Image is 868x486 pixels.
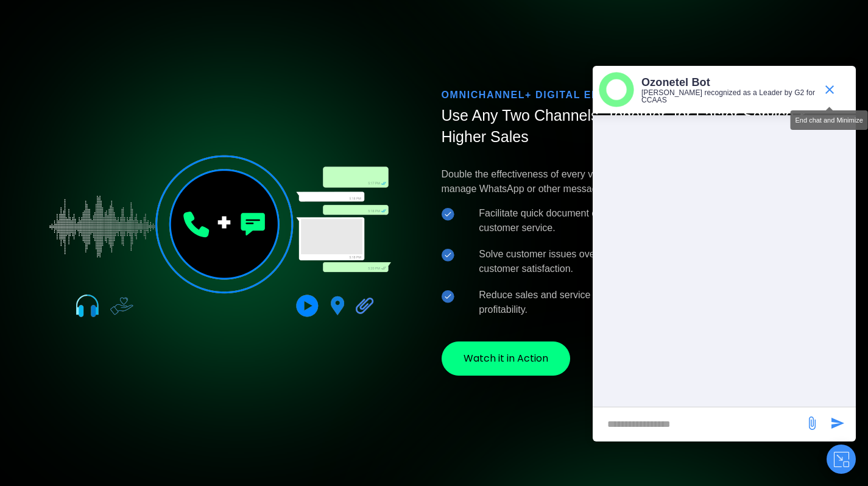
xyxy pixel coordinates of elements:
[599,72,634,107] img: header
[442,88,823,102] div: OMNICHANNEL+ DIGITAL ENGAGEMENT
[641,76,816,90] p: Ozonetel Bot
[817,77,842,102] span: end chat or minimize
[442,105,823,152] h3: Use Any Two Channels, Together, for Faster Service & Higher Sales
[827,445,856,474] button: Close chat
[825,411,850,435] span: send message
[791,110,868,130] div: End chat and Minimize
[442,247,823,276] li: Solve customer issues over a single interaction and significantly boost customer satisfaction.
[442,167,823,196] p: Double the effectiveness of every voice interaction. Empower agents to seamlessly manage WhatsApp...
[800,411,824,435] span: send message
[442,341,570,376] a: Watch it in Action
[641,89,816,104] p: [PERSON_NAME] recognized as a Leader by G2 for CCAAS
[599,413,799,435] div: new-msg-input
[442,206,823,235] li: Facilitate quick document exchange during calls to transform sales and customer service.
[442,288,823,317] li: Reduce sales and service teams' workload for increased productivity and profitability.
